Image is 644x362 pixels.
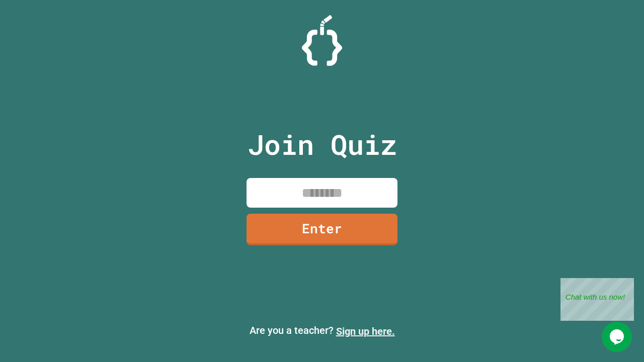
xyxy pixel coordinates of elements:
[560,278,634,321] iframe: chat widget
[247,214,397,245] a: Enter
[248,124,397,165] p: Join Quiz
[8,323,636,339] p: Are you a teacher?
[602,322,634,352] iframe: chat widget
[302,15,342,66] img: Logo.svg
[336,325,395,337] a: Sign up here.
